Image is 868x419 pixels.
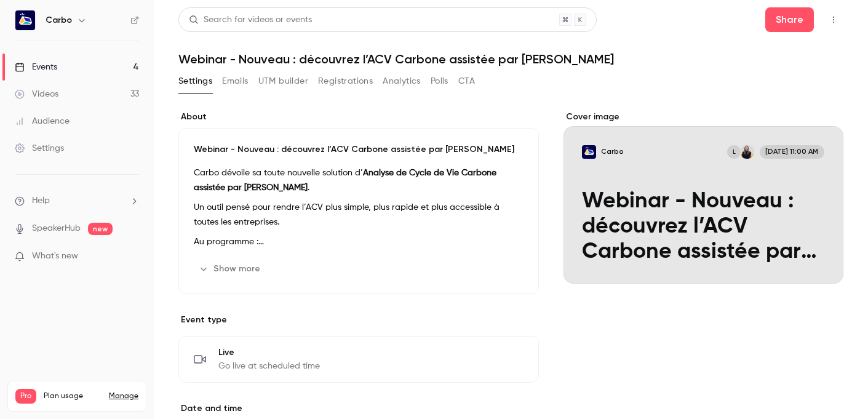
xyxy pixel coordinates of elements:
div: Search for videos or events [189,14,312,26]
p: Carbo dévoile sa toute nouvelle solution d’ . [194,166,524,195]
div: Events [15,61,57,73]
button: CTA [458,71,475,91]
button: Analytics [383,71,421,91]
section: Cover image [563,111,843,284]
button: Settings [178,71,212,91]
label: Date and time [178,402,539,415]
label: About [178,111,539,123]
h1: Webinar - Nouveau : découvrez l’ACV Carbone assistée par [PERSON_NAME] [178,52,843,66]
span: Pro [15,389,36,404]
iframe: Noticeable Trigger [124,251,139,262]
span: Live [218,346,320,359]
li: help-dropdown-opener [15,194,139,207]
div: Audience [15,115,70,127]
button: Emails [222,71,248,91]
button: Polls [431,71,448,91]
img: Carbo [15,10,35,30]
span: Go live at scheduled time [218,360,320,372]
a: SpeakerHub [32,222,81,235]
button: UTM builder [258,71,308,91]
div: Videos [15,88,58,100]
span: What's new [32,250,78,263]
span: new [88,223,113,235]
h6: Carbo [46,14,72,26]
a: Manage [109,391,138,401]
span: Plan usage [44,391,102,401]
div: Settings [15,142,64,154]
button: Show more [194,259,268,279]
label: Cover image [563,111,843,123]
button: Share [765,7,814,32]
button: Registrations [318,71,373,91]
p: Webinar - Nouveau : découvrez l’ACV Carbone assistée par [PERSON_NAME] [194,143,524,156]
p: Au programme : [194,234,524,249]
p: Un outil pensé pour rendre l’ACV plus simple, plus rapide et plus accessible à toutes les entrepr... [194,200,524,229]
span: Help [32,194,50,207]
p: Event type [178,314,539,326]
